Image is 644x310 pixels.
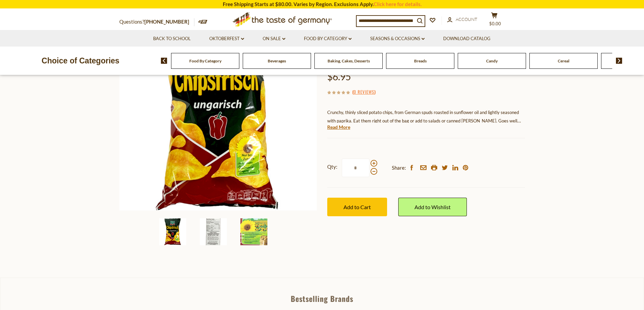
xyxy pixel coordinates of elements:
[327,163,337,171] strong: Qty:
[558,58,569,63] a: Cereal
[343,204,371,210] span: Add to Cart
[159,218,186,245] img: Funny Frisch "Chips Frish" Potato Chips with Paprika, 5.3 oz
[240,218,267,245] img: Funny Frisch "Chips Frish" Potato Chips with Paprika, 5.3 oz
[200,218,227,245] img: Funny Frisch "Chips Frish" Potato Chips with Paprika, 5.3 oz
[327,124,350,131] a: Read More
[456,17,477,22] span: Account
[392,164,406,172] span: Share:
[327,110,521,132] span: Crunchy, thinly sliced potato chips, from German spuds roasted in sunflower oil and lightly seaso...
[161,58,167,64] img: previous arrow
[268,58,286,63] a: Beverages
[414,58,427,63] a: Breads
[304,35,352,43] a: Food By Category
[189,58,221,63] a: Food By Category
[447,16,477,23] a: Account
[328,58,370,63] a: Baking, Cakes, Desserts
[486,58,498,63] a: Candy
[119,18,194,26] p: Questions?
[370,35,425,43] a: Seasons & Occasions
[327,198,387,216] button: Add to Cart
[354,88,374,96] a: 0 Reviews
[0,295,644,302] div: Bestselling Brands
[352,88,376,95] span: ( )
[398,198,467,216] a: Add to Wishlist
[342,159,369,177] input: Qty:
[153,35,191,43] a: Back to School
[443,35,491,43] a: Download Catalog
[263,35,285,43] a: On Sale
[209,35,244,43] a: Oktoberfest
[489,21,501,26] span: $0.00
[616,58,622,64] img: next arrow
[119,13,317,210] img: Funny Frisch "Chips Frish" Potato Chips with Paprika, 5.3 oz
[484,12,505,29] button: $0.00
[327,71,351,82] span: $6.95
[374,1,422,7] a: Click here for details.
[144,19,189,25] a: [PHONE_NUMBER]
